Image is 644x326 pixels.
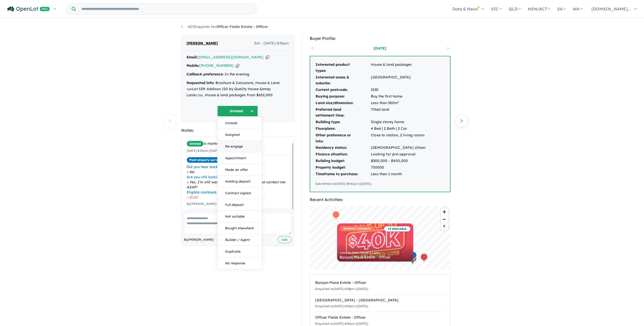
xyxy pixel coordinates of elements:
button: Re-engage [218,141,262,152]
button: Copy [236,63,239,68]
div: Officer Fields Estate - Officer [315,315,445,321]
td: Floorplans: [315,125,371,132]
small: Enquiried on [DATE] 8:34pm ([DATE]) [315,304,368,308]
td: Interested product types: [315,61,371,74]
button: Contract signed [218,187,262,199]
a: [GEOGRAPHIC_DATA] - [GEOGRAPHIC_DATA]Enquiried on[DATE] 8:34pm ([DATE]) [315,295,445,312]
div: Recent Activities: [310,196,451,203]
td: 3130 [371,87,426,93]
button: Made an offer [218,164,262,176]
div: Notes: [181,127,294,134]
a: [EMAIL_ADDRESS][DOMAIN_NAME] [197,55,263,59]
td: Property budget: [315,164,371,171]
span: 19 AVAILABLE [384,226,411,232]
td: Building budget: [315,158,371,164]
span: Sat - [DATE] 8:35pm [254,40,289,46]
button: Not suitable [218,211,262,222]
button: Builder / Agent [218,234,262,246]
button: Duplicate [218,246,262,257]
strong: Requested info: [187,80,214,85]
td: [GEOGRAPHIC_DATA] [371,74,426,87]
span: By [PERSON_NAME] [184,237,214,242]
td: Buying purpose: [315,93,371,100]
div: Map marker [420,253,428,263]
nav: breadcrumb [181,24,463,30]
span: [PERSON_NAME] [187,40,218,46]
div: Land for Sale | House & Land [340,251,411,254]
td: Other preference or info: [315,132,371,145]
strong: Callback preference: [187,72,224,76]
span: $200 [187,195,293,200]
input: Try estate name, suburb, builder or developer [77,4,256,14]
button: Copy [266,55,269,60]
td: Residency status: [315,144,371,151]
button: Assigned [218,129,262,141]
small: [DATE] 8:35pm ([DATE]) [187,149,221,153]
td: Less than 300m² [371,100,426,106]
td: Finance situation: [315,151,371,158]
strong: Email: [187,55,197,59]
a: 427Enquiries forOfficer Fields Estate - Officer [181,24,268,29]
canvas: Map [310,206,451,269]
div: Buyer Profile: [310,35,451,42]
span: Did you hear back from the agent? [187,164,293,169]
button: No response [218,257,262,269]
a: OPENLOT CASHBACK 19 AVAILABLE Land for Sale | House & Land Banyan Place Estate - Officer [337,223,413,262]
button: Add [278,236,291,243]
td: 4 Bed | 2 Bath | 2 Car [371,125,426,132]
strong: Officer Fields Estate - Officer [216,24,268,29]
span: No [187,169,293,174]
span: OPENLOT CASHBACK [340,226,375,231]
td: [DEMOGRAPHIC_DATA] citizen [371,144,426,151]
button: Unread [217,106,258,117]
td: Single storey home [371,119,426,125]
td: Preferred land settlement time: [315,106,371,119]
span: Unread [187,141,204,147]
button: Appointment [218,152,262,164]
button: Zoom in [441,208,448,216]
span: Reset bearing to north [441,223,448,230]
a: [PHONE_NUMBER] [199,63,234,68]
td: Timeframe to purchase: [315,171,371,177]
small: Enquiried on [DATE] 8:35pm ([DATE]) [315,322,368,325]
div: Banyan Place Estate - Officer [340,255,411,259]
td: $300,000 - $400,000 [371,158,426,164]
span: [DOMAIN_NAME]... [591,6,631,11]
td: Close to station, 2 living rooms [371,132,426,145]
button: Zoom out [441,216,448,223]
span: Post-enquiry survey [187,157,224,163]
td: Looking for pre-approval [371,151,426,158]
td: Land size/dimension: [315,100,371,106]
div: In the evening [187,71,289,77]
div: is marked. [187,141,293,147]
small: By [PERSON_NAME] - [DATE] 7:26pm ([DATE]) [187,202,252,206]
div: [GEOGRAPHIC_DATA] - [GEOGRAPHIC_DATA] [315,297,445,303]
td: Current postcode: [315,87,371,93]
td: Less than 1 month [371,171,426,177]
td: Building type: [315,119,371,125]
td: 750000 [371,164,426,171]
button: Bought elsewhere [218,222,262,234]
td: Buy the first home [371,93,426,100]
div: Map marker [332,211,340,220]
a: [DATE] [358,46,402,51]
button: Holding deposit [218,176,262,187]
td: House & land packages [371,61,426,74]
div: Banyan Place Estate - Officer [315,280,445,286]
button: Unread [218,117,262,129]
td: Interested areas & suburbs: [315,74,371,87]
a: Banyan Place Estate - OfficerEnquiried on[DATE] 8:38pm ([DATE]) [315,277,445,295]
span: Yes, I'm still waiting for information. Please contact me ASAP! [187,180,293,190]
td: Titled land [371,106,426,119]
div: Map marker [409,251,417,261]
button: Full deposit [218,199,262,211]
div: Submitted on [DATE] 08:41pm ([DATE]) [315,181,445,186]
div: Unread [217,117,262,269]
i: Eligible cashback offer: [187,190,227,194]
div: Brochure & Inclusions, House & Land <u>Lot 529: Addison 120 by Quality House &amp; Land</u>, Hous... [187,80,289,98]
span: Are you still looking? [187,174,293,180]
small: Enquiried on [DATE] 8:38pm ([DATE]) [315,287,368,291]
strong: Mobile: [187,63,199,68]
